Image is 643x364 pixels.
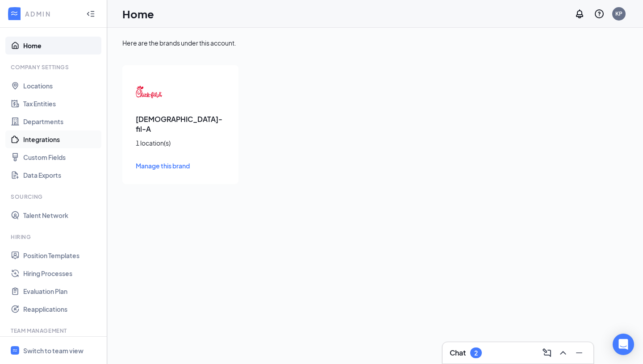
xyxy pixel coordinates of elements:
div: KP [615,10,622,17]
a: Tax Entities [23,95,100,113]
a: Evaluation Plan [23,282,100,300]
div: ADMIN [25,9,78,18]
div: Sourcing [11,193,98,201]
svg: ChevronUp [558,347,568,358]
a: Custom Fields [23,148,100,166]
svg: Collapse [86,9,95,18]
h3: [DEMOGRAPHIC_DATA]-fil-A [136,114,225,134]
svg: WorkstreamLogo [10,9,19,18]
h1: Home [122,6,154,21]
svg: QuestionInfo [594,8,605,19]
a: Manage this brand [136,161,225,171]
div: Here are the brands under this account. [122,38,628,47]
div: Switch to team view [23,346,84,355]
div: Company Settings [11,63,98,71]
span: Manage this brand [136,162,190,170]
a: Departments [23,113,100,130]
a: Data Exports [23,166,100,184]
div: Open Intercom Messenger [613,334,634,355]
a: Home [23,37,100,54]
button: Minimize [572,346,586,360]
button: ComposeMessage [540,346,554,360]
div: 2 [474,349,478,357]
h3: Chat [450,348,466,358]
div: 1 location(s) [136,138,225,147]
a: Position Templates [23,247,100,264]
svg: Minimize [574,347,585,358]
a: Integrations [23,130,100,148]
a: Hiring Processes [23,264,100,282]
svg: WorkstreamLogo [12,347,18,353]
svg: Notifications [574,8,585,19]
img: Chick-fil-A logo [136,79,163,105]
a: Talent Network [23,206,100,224]
div: Hiring [11,233,98,241]
a: Locations [23,77,100,95]
button: ChevronUp [556,346,570,360]
div: Team Management [11,327,98,335]
svg: ComposeMessage [542,347,552,358]
a: Reapplications [23,300,100,318]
